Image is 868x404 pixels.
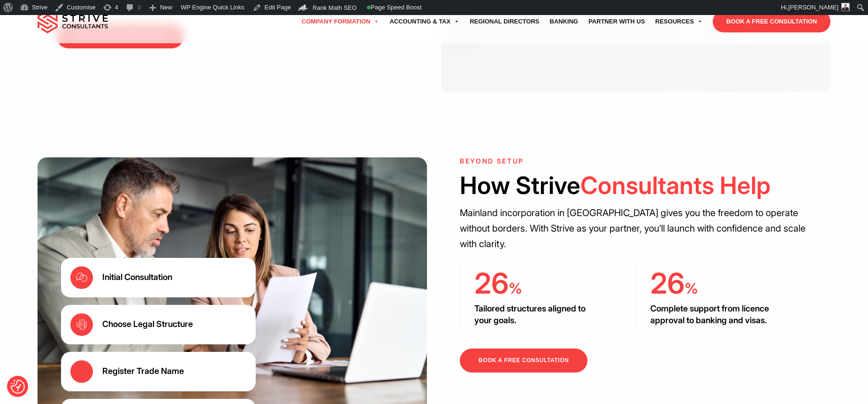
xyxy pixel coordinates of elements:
[474,303,601,326] h3: Tailored structures aligned to your goals.
[583,8,650,35] a: Partner with Us
[297,8,385,35] a: Company Formation
[509,280,522,297] span: %
[102,272,172,283] div: Initial Consultation
[102,319,193,330] div: Choose Legal Structure
[685,280,698,297] span: %
[460,349,587,373] a: BOOK A FREE CONSULTATION
[312,4,357,11] span: Rank Math SEO
[11,380,25,394] img: Revisit consent button
[650,8,708,35] a: Resources
[38,10,108,33] img: main-logo.svg
[460,169,812,202] h2: How Strive
[788,4,838,11] span: [PERSON_NAME]
[713,11,830,32] a: BOOK A FREE CONSULTATION
[650,266,685,301] span: 26
[460,205,812,252] p: Mainland incorporation in [GEOGRAPHIC_DATA] gives you the freedom to operate without borders. Wit...
[384,8,464,35] a: Accounting & Tax
[580,171,770,200] span: Consultants Help
[474,266,509,301] span: 26
[460,157,812,165] h6: Beyond Setup
[102,365,184,377] div: Register Trade Name
[464,8,544,35] a: Regional Directors
[11,380,25,394] button: Consent Preferences
[650,303,777,326] h3: Complete support from licence approval to banking and visas.
[545,8,584,35] a: Banking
